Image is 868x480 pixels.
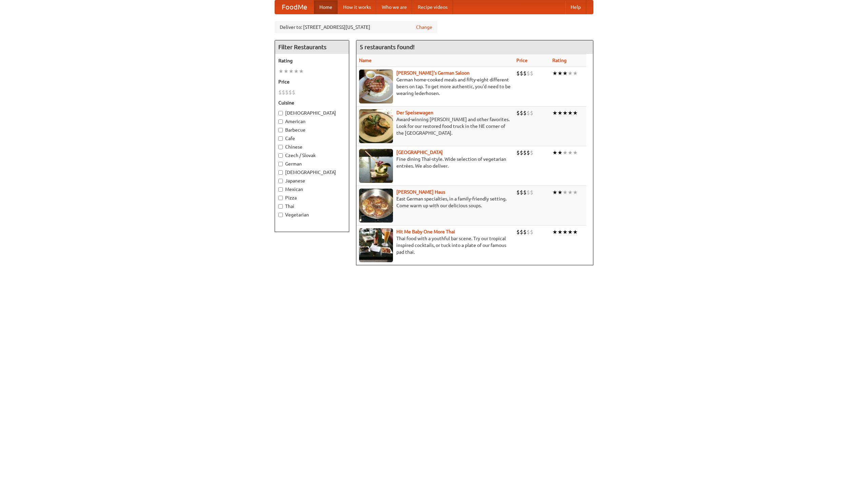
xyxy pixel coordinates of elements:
li: ★ [563,189,568,196]
li: $ [520,149,523,156]
input: Pizza [278,196,283,200]
li: $ [527,189,530,196]
p: Thai food with a youthful bar scene. Try our tropical inspired cocktails, or tuck into a plate of... [359,235,511,255]
img: esthers.jpg [359,70,393,103]
li: $ [520,109,523,117]
li: ★ [568,109,573,117]
li: $ [527,109,530,117]
label: Chinese [278,143,346,150]
li: ★ [573,149,578,156]
li: $ [282,89,285,96]
input: [DEMOGRAPHIC_DATA] [278,170,283,175]
li: $ [516,70,520,77]
h4: Filter Restaurants [275,40,349,54]
li: ★ [552,228,557,236]
b: Hit Me Baby One More Thai [396,229,455,234]
li: $ [530,109,533,117]
a: [GEOGRAPHIC_DATA] [396,150,443,155]
li: $ [289,89,292,96]
li: $ [523,189,527,196]
li: ★ [552,189,557,196]
li: $ [523,109,527,117]
label: American [278,118,346,125]
li: ★ [289,68,294,75]
input: Mexican [278,187,283,192]
a: [PERSON_NAME] Haus [396,189,445,195]
li: ★ [557,228,563,236]
a: Price [516,58,528,63]
input: Chinese [278,145,283,149]
li: $ [516,228,520,236]
li: ★ [573,228,578,236]
p: German home-cooked meals and fifty-eight different beers on tap. To get more authentic, you'd nee... [359,76,511,97]
li: $ [523,228,527,236]
label: Japanese [278,177,346,184]
img: satay.jpg [359,149,393,183]
li: $ [520,70,523,77]
input: Czech / Slovak [278,153,283,158]
a: Recipe videos [412,0,453,14]
li: $ [520,189,523,196]
li: ★ [568,70,573,77]
li: ★ [573,70,578,77]
input: Barbecue [278,128,283,132]
li: $ [530,189,533,196]
li: $ [516,149,520,156]
p: Award-winning [PERSON_NAME] and other favorites. Look for our restored food truck in the NE corne... [359,116,511,136]
li: ★ [568,149,573,156]
label: Pizza [278,194,346,201]
input: Cafe [278,136,283,141]
li: $ [527,70,530,77]
p: Fine dining Thai-style. Wide selection of vegetarian entrées. We also deliver. [359,156,511,169]
li: $ [292,89,295,96]
li: $ [516,189,520,196]
li: $ [530,228,533,236]
li: ★ [278,68,283,75]
label: Barbecue [278,127,346,133]
a: Rating [552,58,567,63]
img: babythai.jpg [359,228,393,262]
li: $ [520,228,523,236]
label: [DEMOGRAPHIC_DATA] [278,110,346,116]
li: ★ [557,189,563,196]
li: ★ [299,68,304,75]
li: $ [516,109,520,117]
li: ★ [568,189,573,196]
label: Czech / Slovak [278,152,346,159]
li: $ [527,149,530,156]
li: ★ [283,68,289,75]
div: Deliver to: [STREET_ADDRESS][US_STATE] [275,21,437,33]
li: ★ [573,109,578,117]
li: ★ [552,109,557,117]
a: Name [359,58,372,63]
img: speisewagen.jpg [359,109,393,143]
li: $ [530,70,533,77]
li: $ [527,228,530,236]
a: Help [565,0,586,14]
li: ★ [557,149,563,156]
li: ★ [294,68,299,75]
p: East German specialties, in a family-friendly setting. Come warm up with our delicious soups. [359,195,511,209]
a: [PERSON_NAME]'s German Saloon [396,70,470,76]
a: Der Speisewagen [396,110,433,115]
input: Vegetarian [278,213,283,217]
a: Who we are [376,0,412,14]
li: $ [285,89,289,96]
a: How it works [338,0,376,14]
li: ★ [557,70,563,77]
li: ★ [557,109,563,117]
input: [DEMOGRAPHIC_DATA] [278,111,283,115]
ng-pluralize: 5 restaurants found! [360,44,415,50]
li: ★ [563,70,568,77]
label: German [278,160,346,167]
h5: Cuisine [278,99,346,106]
li: $ [530,149,533,156]
li: ★ [563,228,568,236]
input: Japanese [278,179,283,183]
a: FoodMe [275,0,314,14]
li: $ [523,70,527,77]
li: ★ [563,149,568,156]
